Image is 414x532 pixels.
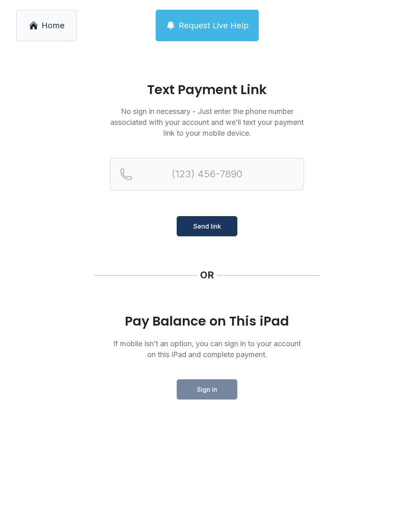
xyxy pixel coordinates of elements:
span: Send link [193,221,221,231]
div: OR [200,269,214,282]
span: Home [42,20,65,31]
span: Sign in [197,385,217,394]
p: If mobile isn’t an option, you can sign in to your account on this iPad and complete payment. [110,338,304,360]
input: Reservation phone number [110,158,304,190]
p: No sign in necessary - Just enter the phone number associated with your account and we’ll text yo... [110,106,304,139]
span: Request Live Help [179,20,249,31]
h1: Text Payment Link [110,83,304,96]
div: Pay Balance on This iPad [110,314,304,328]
